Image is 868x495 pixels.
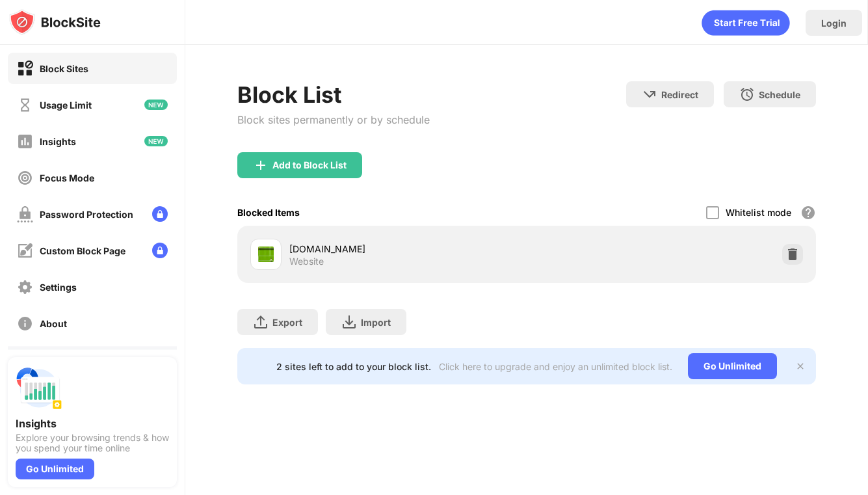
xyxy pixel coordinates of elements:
[40,100,92,111] div: Usage Limit
[821,18,847,29] div: Login
[17,170,33,186] img: focus-off.svg
[17,243,33,259] img: customize-block-page-off.svg
[258,247,274,262] img: favicons
[289,256,324,267] div: Website
[152,243,168,258] img: lock-menu.svg
[17,133,33,150] img: insights-off.svg
[237,113,430,126] div: Block sites permanently or by schedule
[144,100,168,110] img: new-icon.svg
[40,245,125,256] div: Custom Block Page
[276,361,431,372] div: 2 sites left to add to your block list.
[272,317,302,328] div: Export
[17,97,33,113] img: time-usage-off.svg
[361,317,391,328] div: Import
[16,433,169,453] div: Explore your browsing trends & how you spend your time online
[237,207,300,218] div: Blocked Items
[688,353,777,379] div: Go Unlimited
[661,89,698,100] div: Redirect
[237,81,430,108] div: Block List
[17,279,33,295] img: settings-off.svg
[40,318,67,329] div: About
[16,417,169,430] div: Insights
[152,206,168,222] img: lock-menu.svg
[144,136,168,146] img: new-icon.svg
[9,9,101,35] img: logo-blocksite.svg
[40,172,94,183] div: Focus Mode
[40,282,77,293] div: Settings
[40,209,133,220] div: Password Protection
[17,315,33,332] img: about-off.svg
[759,89,800,100] div: Schedule
[289,242,527,256] div: [DOMAIN_NAME]
[40,136,76,147] div: Insights
[16,365,62,412] img: push-insights.svg
[702,10,790,36] div: animation
[795,361,806,371] img: x-button.svg
[726,207,791,218] div: Whitelist mode
[439,361,672,372] div: Click here to upgrade and enjoy an unlimited block list.
[16,459,94,479] div: Go Unlimited
[272,160,347,170] div: Add to Block List
[17,206,33,222] img: password-protection-off.svg
[17,60,33,77] img: block-on.svg
[40,63,88,74] div: Block Sites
